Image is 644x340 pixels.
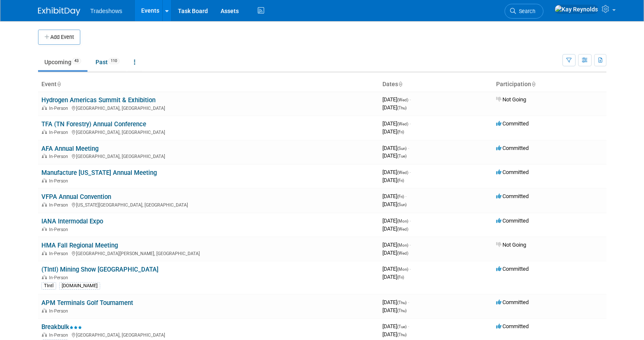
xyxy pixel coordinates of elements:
span: (Thu) [397,332,407,337]
span: Not Going [496,96,526,103]
img: In-Person Event [42,130,47,134]
img: In-Person Event [42,275,47,279]
span: In-Person [49,106,71,111]
span: (Fri) [397,178,404,183]
span: [DATE] [382,226,408,232]
span: In-Person [49,332,71,338]
a: TFA (TN Forestry) Annual Conference [41,120,146,128]
span: [DATE] [382,201,407,207]
span: - [409,266,411,272]
span: 110 [108,58,120,64]
span: - [408,145,409,151]
span: [DATE] [382,120,411,127]
a: Hydrogen Americas Summit & Exhibition [41,96,156,104]
span: [DATE] [382,250,408,256]
span: - [409,218,411,224]
span: (Thu) [397,308,407,313]
img: ExhibitDay [38,7,80,16]
span: - [409,169,411,175]
span: - [409,242,411,248]
button: Add Event [38,30,80,45]
span: [DATE] [382,266,411,272]
span: Search [516,8,535,14]
span: (Fri) [397,275,404,280]
a: AFA Annual Meeting [41,145,98,152]
span: (Wed) [397,170,408,175]
span: (Sun) [397,202,407,207]
span: [DATE] [382,152,407,159]
span: Committed [496,218,529,224]
span: (Wed) [397,251,408,256]
span: (Fri) [397,194,404,199]
span: (Wed) [397,122,408,126]
a: VFPA Annual Convention [41,193,111,201]
span: Committed [496,323,529,329]
span: [DATE] [382,242,411,248]
span: [DATE] [382,299,409,305]
span: In-Person [49,130,71,135]
th: Participation [493,77,606,92]
span: - [408,299,409,305]
span: (Tue) [397,154,407,158]
span: [DATE] [382,218,411,224]
a: (TIntl) Mining Show [GEOGRAPHIC_DATA] [41,266,158,273]
img: In-Person Event [42,178,47,182]
span: In-Person [49,251,71,256]
span: [DATE] [382,274,404,280]
span: [DATE] [382,169,411,175]
span: [DATE] [382,323,409,329]
span: In-Person [49,275,71,280]
span: In-Person [49,154,71,159]
span: In-Person [49,227,71,232]
span: [DATE] [382,307,407,313]
img: In-Person Event [42,251,47,255]
span: Committed [496,145,529,151]
span: (Wed) [397,227,408,231]
img: In-Person Event [42,202,47,207]
span: [DATE] [382,96,411,103]
span: Committed [496,266,529,272]
span: [DATE] [382,193,407,199]
span: (Fri) [397,130,404,134]
span: Committed [496,169,529,175]
div: [GEOGRAPHIC_DATA][PERSON_NAME], [GEOGRAPHIC_DATA] [41,250,376,256]
div: [GEOGRAPHIC_DATA], [GEOGRAPHIC_DATA] [41,128,376,135]
img: In-Person Event [42,227,47,231]
th: Dates [379,77,493,92]
span: [DATE] [382,104,407,111]
a: IANA Intermodal Expo [41,218,103,225]
a: Manufacture [US_STATE] Annual Meeting [41,169,157,177]
a: Past110 [89,54,126,70]
img: In-Person Event [42,154,47,158]
span: In-Person [49,178,71,184]
span: Committed [496,120,529,127]
a: Search [505,4,543,19]
span: (Sun) [397,146,407,151]
div: [US_STATE][GEOGRAPHIC_DATA], [GEOGRAPHIC_DATA] [41,201,376,208]
span: - [408,323,409,329]
span: - [405,193,407,199]
span: - [409,120,411,127]
span: In-Person [49,202,71,208]
span: [DATE] [382,331,407,337]
div: [GEOGRAPHIC_DATA], [GEOGRAPHIC_DATA] [41,104,376,111]
img: In-Person Event [42,308,47,313]
div: [GEOGRAPHIC_DATA], [GEOGRAPHIC_DATA] [41,152,376,159]
a: Sort by Event Name [57,81,61,87]
span: (Mon) [397,219,408,223]
span: (Wed) [397,98,408,102]
span: Tradeshows [90,8,123,14]
a: Sort by Participation Type [531,81,535,87]
span: (Mon) [397,267,408,272]
span: (Tue) [397,324,407,329]
div: [DOMAIN_NAME] [59,282,100,290]
a: APM Terminals Golf Tournament [41,299,133,307]
span: [DATE] [382,128,404,135]
span: [DATE] [382,177,404,183]
span: (Thu) [397,106,407,110]
a: Breakbulk [41,323,82,331]
img: Kay Reynolds [554,5,598,14]
span: In-Person [49,308,71,314]
span: - [409,96,411,103]
span: Not Going [496,242,526,248]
